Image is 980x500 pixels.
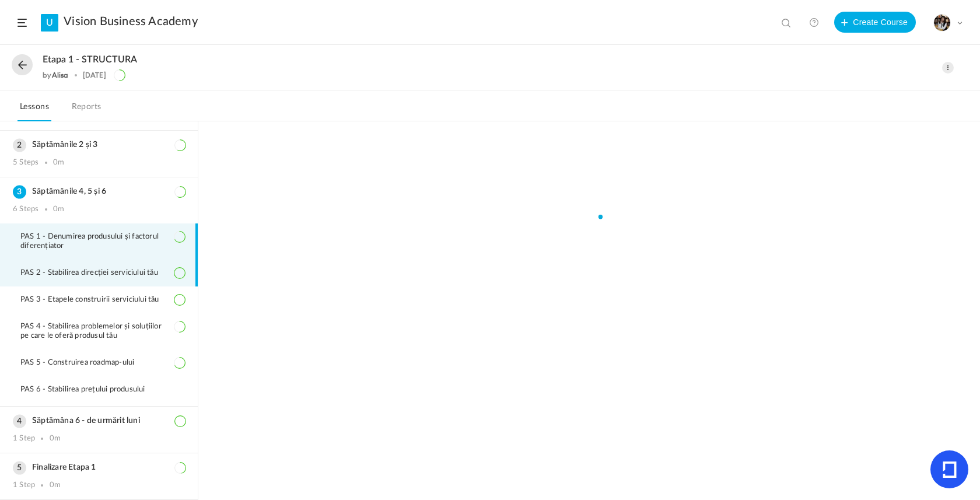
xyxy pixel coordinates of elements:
[20,268,173,278] span: PAS 2 - Stabilirea direcției serviciului tău
[13,463,185,473] h3: Finalizare Etapa 1
[64,15,198,29] a: Vision Business Academy
[13,187,185,197] h3: Săptămânile 4, 5 și 6
[20,295,174,305] span: PAS 3 - Etapele construirii serviciului tău
[17,99,51,121] a: Lessons
[13,434,35,443] div: 1 Step
[43,54,137,65] span: Etapa 1 - STRUCTURA
[41,14,58,32] a: U
[50,434,61,443] div: 0m
[53,158,64,167] div: 0m
[20,358,149,368] span: PAS 5 - Construirea roadmap-ului
[934,15,950,31] img: tempimagehs7pti.png
[13,140,185,150] h3: Săptămânile 2 și 3
[52,71,69,79] a: Alisa
[43,71,68,79] div: by
[13,205,38,214] div: 6 Steps
[20,232,185,251] span: PAS 1 - Denumirea produsului și factorul diferențiator
[69,99,104,121] a: Reports
[13,416,185,426] h3: Săptămâna 6 - de urmărit luni
[50,481,61,490] div: 0m
[13,481,35,490] div: 1 Step
[834,12,916,33] button: Create Course
[53,205,64,214] div: 0m
[83,71,106,79] div: [DATE]
[13,158,38,167] div: 5 Steps
[20,322,185,341] span: PAS 4 - Stabilirea problemelor și soluțiilor pe care le oferă produsul tău
[20,385,160,394] span: PAS 6 - Stabilirea prețului produsului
